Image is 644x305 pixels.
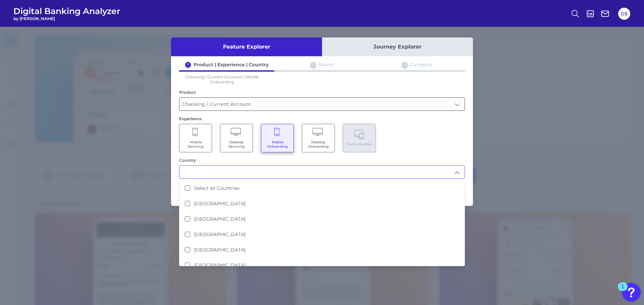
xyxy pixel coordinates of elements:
[402,62,408,68] div: 3
[410,62,433,68] div: Category
[185,62,191,68] div: 1
[194,185,239,191] label: Select all Countries
[319,62,334,68] div: Brand
[194,62,269,68] div: Product | Experience | Country
[220,124,253,152] button: Desktop Servicing
[171,37,322,56] button: Feature Explorer
[302,124,335,152] button: Desktop Onboarding
[261,124,294,152] button: Mobile Onboarding
[622,283,641,302] button: Open Resource Center, 1 new notification
[618,8,630,20] button: GS
[13,6,120,16] span: Digital Banking Analyzer
[13,16,120,21] span: by [PERSON_NAME]
[306,140,331,149] span: Desktop Onboarding
[194,201,246,207] label: [GEOGRAPHIC_DATA]
[347,142,372,146] span: Multi-channel
[621,287,624,295] div: 1
[310,62,316,68] div: 2
[265,140,290,149] span: Mobile Onboarding
[343,124,376,152] button: Multi-channel
[179,124,212,152] button: Mobile Servicing
[179,74,265,84] p: Checking / Current Account | Mobile Onboarding
[183,140,208,149] span: Mobile Servicing
[322,37,473,56] button: Journey Explorer
[179,158,465,163] div: Country
[224,140,249,149] span: Desktop Servicing
[179,116,465,121] div: Experience
[179,90,465,95] div: Product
